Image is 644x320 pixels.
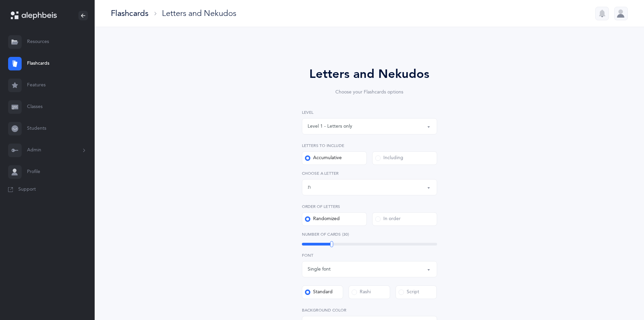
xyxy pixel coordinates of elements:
div: Choose your Flashcards options [283,89,456,96]
div: Flashcards [111,8,148,19]
button: Level 1 - Letters only [302,118,437,134]
div: Rashi [352,289,371,296]
label: Font [302,252,437,258]
div: Including [375,155,403,162]
div: Letters and Nekudos [283,65,456,83]
div: In order [375,216,401,222]
div: Randomized [305,216,340,222]
div: Level 1 - Letters only [308,123,352,130]
div: Standard [305,289,333,296]
button: ת [302,179,437,195]
button: Single font [302,261,437,277]
div: Letters and Nekudos [162,8,236,19]
label: Number of Cards (30) [302,231,437,237]
label: Background color [302,307,437,313]
span: Support [18,186,36,193]
div: ת [308,184,311,191]
div: Single font [308,266,331,273]
label: Choose a letter [302,170,437,176]
label: Level [302,109,437,115]
div: Accumulative [305,155,342,162]
label: Letters to include [302,143,437,149]
div: Script [399,289,419,296]
label: Order of letters [302,204,437,210]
